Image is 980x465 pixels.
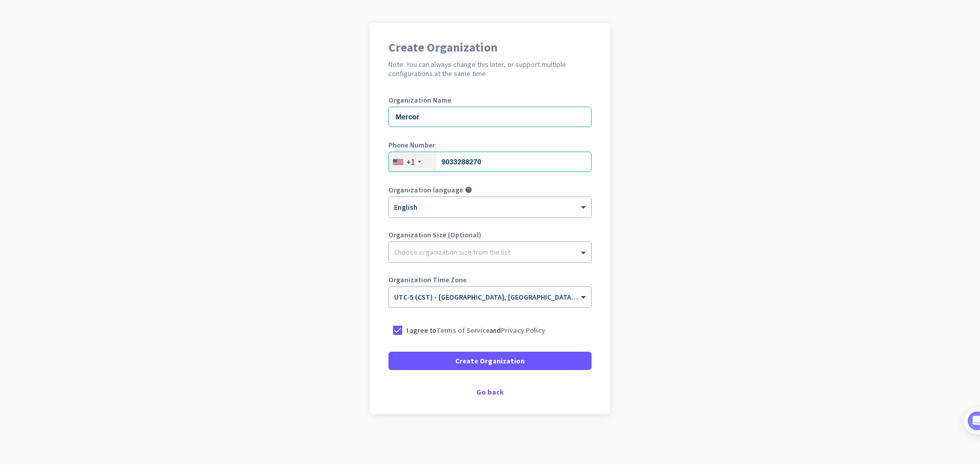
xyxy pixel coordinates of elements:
p: I agree to and [407,325,545,335]
div: Go back [388,388,592,396]
label: Phone Number [388,141,592,149]
i: help [465,186,472,193]
h1: Create Organization [388,41,592,54]
a: Terms of Service [436,326,489,335]
a: Privacy Policy [501,326,545,335]
label: Organization Name [388,96,592,104]
button: Create Organization [388,352,592,370]
input: 201-555-0123 [388,152,592,172]
h2: Note: You can always change this later, or support multiple configurations at the same time [388,60,592,78]
label: Organization language [388,186,463,193]
span: Create Organization [455,356,525,366]
label: Organization Time Zone [388,276,592,283]
input: What is the name of your organization? [388,107,592,127]
div: +1 [406,157,415,167]
label: Organization Size (Optional) [388,231,592,238]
